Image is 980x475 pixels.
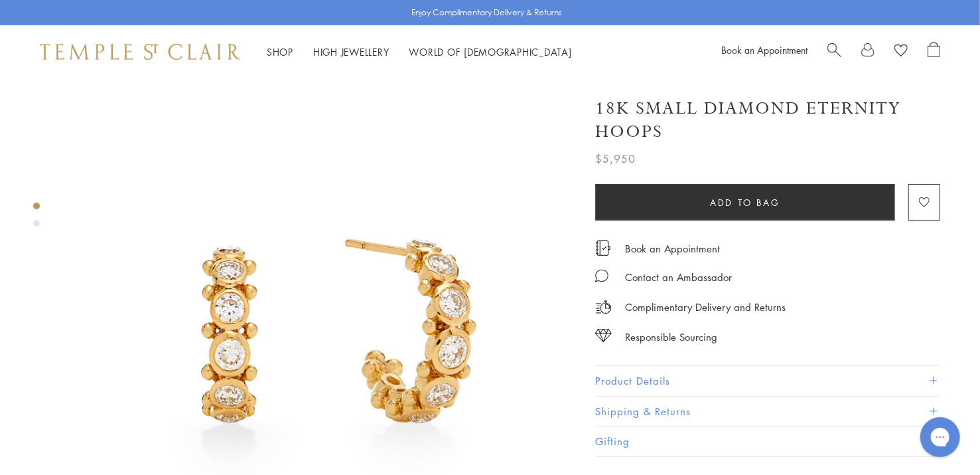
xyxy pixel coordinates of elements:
p: Complimentary Delivery and Returns [625,299,786,316]
h1: 18K Small Diamond Eternity Hoops [595,97,940,143]
img: icon_sourcing.svg [595,329,612,342]
img: Temple St. Clair [40,44,240,60]
a: Open Shopping Bag [928,42,940,62]
a: World of [DEMOGRAPHIC_DATA]World of [DEMOGRAPHIC_DATA] [409,45,572,58]
div: Contact an Ambassador [625,269,732,286]
img: icon_delivery.svg [595,299,612,316]
div: Product gallery navigation [33,199,40,237]
a: Search [827,42,841,62]
p: Enjoy Complimentary Delivery & Returns [411,6,562,19]
button: Gifting [595,427,940,456]
img: icon_appointment.svg [595,240,611,256]
a: View Wishlist [894,42,908,62]
nav: Main navigation [267,44,572,60]
button: Product Details [595,366,940,396]
button: Shipping & Returns [595,397,940,427]
iframe: Gorgias live chat messenger [914,413,967,462]
a: Book an Appointment [625,241,720,256]
button: Add to bag [595,184,895,221]
a: ShopShop [267,45,293,58]
span: $5,950 [595,150,636,167]
a: Book an Appointment [721,43,807,56]
img: MessageIcon-01_2.svg [595,269,608,282]
div: Responsible Sourcing [625,329,717,345]
a: High JewelleryHigh Jewellery [313,45,389,58]
span: Add to bag [711,195,780,210]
